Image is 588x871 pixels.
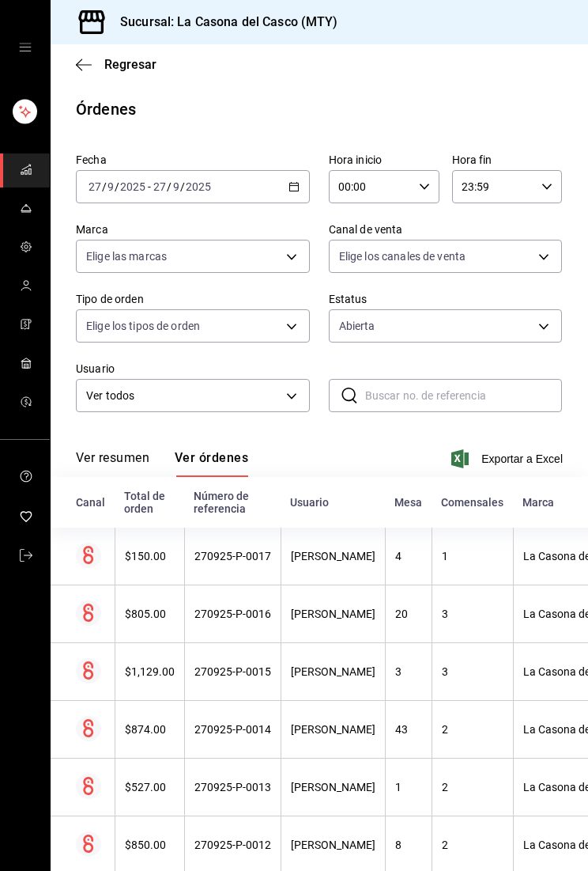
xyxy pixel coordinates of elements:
[194,490,271,515] div: Número de referencia
[125,781,175,793] div: $527.00
[394,496,422,509] div: Mesa
[76,450,149,477] button: Ver resumen
[395,781,422,793] div: 1
[86,248,167,264] span: Elige las marcas
[442,550,503,562] div: 1
[194,608,271,620] div: 270925-P-0016
[125,550,175,562] div: $150.00
[395,550,422,562] div: 4
[115,180,119,193] span: /
[339,318,375,334] span: Abierta
[76,363,310,374] label: Usuario
[125,608,175,620] div: $805.00
[102,180,107,193] span: /
[194,781,271,793] div: 270925-P-0013
[395,665,422,678] div: 3
[291,839,375,851] div: [PERSON_NAME]
[125,665,175,678] div: $1,129.00
[180,180,185,193] span: /
[194,723,271,736] div: 270925-P-0014
[291,723,375,736] div: [PERSON_NAME]
[194,839,271,851] div: 270925-P-0012
[125,839,175,851] div: $850.00
[167,180,171,193] span: /
[290,496,375,509] div: Usuario
[291,608,375,620] div: [PERSON_NAME]
[291,781,375,793] div: [PERSON_NAME]
[19,41,32,54] button: open drawer
[442,781,503,793] div: 2
[76,293,310,305] label: Tipo de orden
[452,154,563,165] label: Hora fin
[329,154,439,165] label: Hora inicio
[76,97,136,121] div: Órdenes
[107,13,338,32] h3: Sucursal: La Casona del Casco (MTY)
[76,154,310,165] label: Fecha
[125,723,175,736] div: $874.00
[88,180,102,193] input: --
[76,57,156,72] button: Regresar
[153,180,167,193] input: --
[442,839,503,851] div: 2
[395,608,422,620] div: 20
[442,665,503,678] div: 3
[124,490,175,515] div: Total de orden
[148,180,151,193] span: -
[86,318,200,334] span: Elige los tipos de orden
[194,550,271,562] div: 270925-P-0017
[395,839,422,851] div: 8
[76,224,310,235] label: Marca
[107,180,115,193] input: --
[454,449,563,468] button: Exportar a Excel
[442,608,503,620] div: 3
[119,180,146,193] input: ----
[185,180,212,193] input: ----
[291,550,375,562] div: [PERSON_NAME]
[172,180,180,193] input: --
[104,57,156,72] span: Regresar
[441,496,503,509] div: Comensales
[339,248,465,264] span: Elige los canales de venta
[395,723,422,736] div: 43
[194,665,271,678] div: 270925-P-0015
[329,224,563,235] label: Canal de venta
[291,665,375,678] div: [PERSON_NAME]
[76,450,248,477] div: navigation tabs
[86,388,281,404] span: Ver todos
[329,293,563,305] label: Estatus
[365,380,563,411] input: Buscar no. de referencia
[76,496,105,509] div: Canal
[175,450,248,477] button: Ver órdenes
[442,723,503,736] div: 2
